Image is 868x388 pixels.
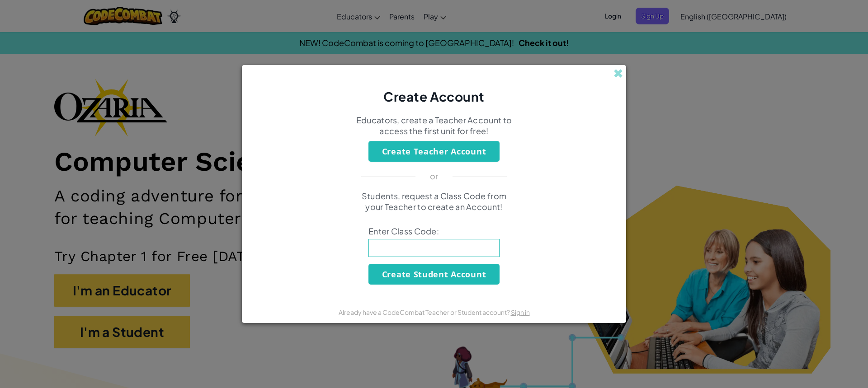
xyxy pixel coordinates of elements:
[368,226,500,237] span: Enter Class Code:
[339,308,511,316] span: Already have a CodeCombat Teacher or Student account?
[355,115,513,136] p: Educators, create a Teacher Account to access the first unit for free!
[368,264,500,285] button: Create Student Account
[511,308,530,316] a: Sign in
[355,191,513,212] p: Students, request a Class Code from your Teacher to create an Account!
[383,89,485,104] span: Create Account
[430,171,439,182] p: or
[368,141,500,162] button: Create Teacher Account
